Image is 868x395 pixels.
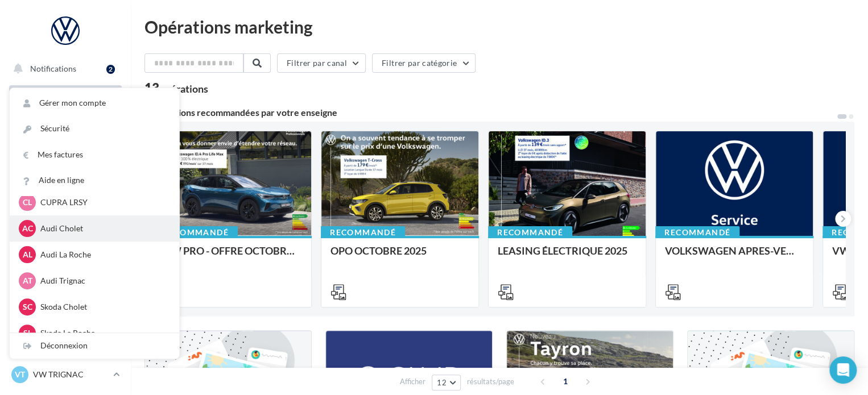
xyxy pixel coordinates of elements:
span: AL [23,249,32,260]
div: Recommandé [154,226,238,239]
div: 13 [144,82,208,94]
button: Filtrer par catégorie [372,53,476,73]
span: Notifications [30,64,76,73]
div: Recommandé [488,226,572,239]
div: Opérations marketing [144,18,854,35]
div: Recommandé [655,226,739,239]
a: Aide en ligne [10,168,179,193]
a: Contacts [7,199,124,223]
div: OPO OCTOBRE 2025 [330,245,469,268]
span: Afficher [400,376,425,387]
div: LEASING ÉLECTRIQUE 2025 [498,245,636,268]
button: 12 [432,375,461,390]
p: VW TRIGNAC [33,369,109,380]
div: VOLKSWAGEN APRES-VENTE [665,245,804,268]
div: 2 [106,65,115,74]
a: Visibilité en ligne [7,143,124,167]
a: Boîte de réception [7,113,124,138]
span: SC [23,301,32,313]
button: Notifications 2 [7,57,119,81]
div: opérations [159,84,208,94]
a: Campagnes DataOnDemand [7,322,124,355]
div: Déconnexion [10,333,179,359]
a: Gérer mon compte [10,90,179,116]
div: 6 opérations recommandées par votre enseigne [144,108,836,117]
span: résultats/page [467,376,514,387]
a: Médiathèque [7,227,124,251]
span: AT [23,275,32,286]
div: Recommandé [321,226,405,239]
a: Mes factures [10,142,179,168]
p: Skoda La Roche [40,327,166,339]
div: Open Intercom Messenger [829,356,857,384]
span: 12 [437,378,447,387]
a: Calendrier [7,256,124,280]
p: Audi Trignac [40,275,166,286]
a: Campagnes [7,171,124,195]
button: Filtrer par canal [277,53,366,73]
span: SL [23,327,32,339]
a: Sécurité [10,116,179,142]
span: 1 [556,372,574,390]
div: VW PRO - OFFRE OCTOBRE 25 [163,245,302,268]
p: Audi La Roche [40,249,166,260]
p: CUPRA LRSY [40,197,166,208]
a: PLV et print personnalisable [7,284,124,317]
a: Opérations [7,85,124,109]
p: Audi Cholet [40,223,166,234]
span: AC [22,223,33,234]
p: Skoda Cholet [40,301,166,313]
span: CL [23,197,32,208]
a: VT VW TRIGNAC [9,364,122,385]
span: VT [15,369,25,380]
